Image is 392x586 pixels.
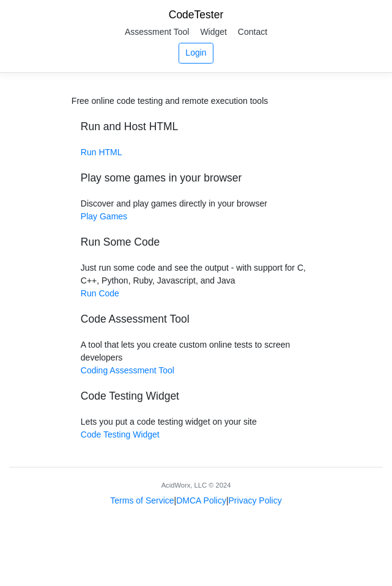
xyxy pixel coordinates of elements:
[120,23,194,41] a: Assessment Tool
[229,496,282,505] a: Privacy Policy
[81,211,127,221] a: Play Games
[110,494,281,507] div: | |
[196,23,231,41] a: Widget
[179,43,213,64] a: Login
[161,480,231,491] div: AcidWorx, LLC © 2024
[72,95,320,441] div: Discover and play games directly in your browser Just run some code and see the output - with sup...
[81,313,311,326] h5: Code Assessment Tool
[81,288,119,298] a: Run Code
[81,390,311,403] h5: Code Testing Widget
[176,496,226,505] a: DMCA Policy
[81,147,122,157] a: Run HTML
[81,236,311,249] h5: Run Some Code
[110,496,174,505] a: Terms of Service
[81,365,174,375] a: Coding Assessment Tool
[81,430,160,439] a: Code Testing Widget
[234,23,272,41] a: Contact
[81,172,311,185] h5: Play some games in your browser
[81,120,311,133] h5: Run and Host HTML
[72,95,268,108] div: Free online code testing and remote execution tools
[169,9,224,21] a: CodeTester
